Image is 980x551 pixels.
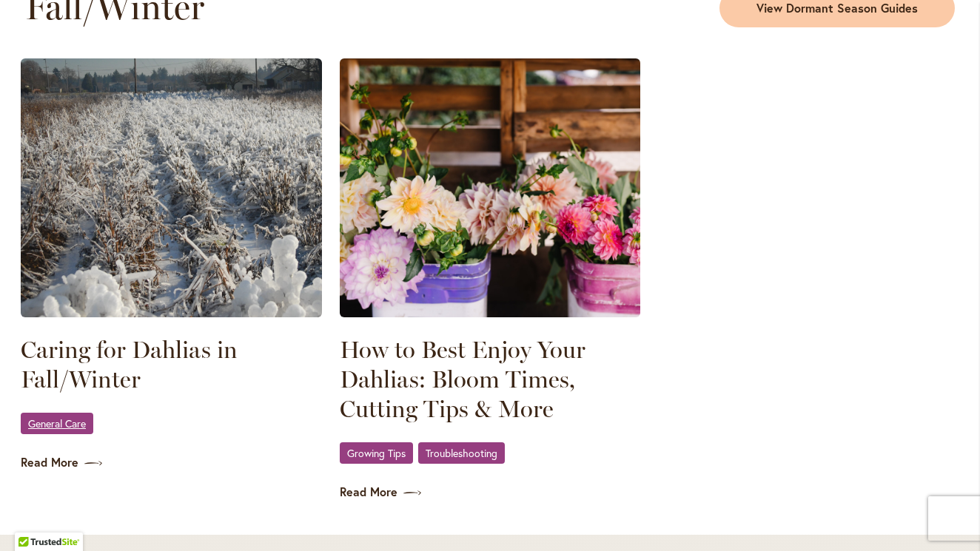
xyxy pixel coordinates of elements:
a: Caring for Dahlias in Fall/Winter [21,335,322,394]
span: General Care [28,419,86,428]
a: Read More [21,454,322,471]
div: , [340,442,641,466]
a: Growing Tips [340,442,413,464]
a: Read More [340,484,641,501]
img: SID Dahlia fields encased in ice in the winter [21,58,322,317]
img: SID - DAHLIAS - BUCKETS [340,58,641,317]
a: How to Best Enjoy Your Dahlias: Bloom Times, Cutting Tips & More [340,335,641,424]
span: Troubleshooting [426,448,497,458]
span: Growing Tips [347,448,406,458]
a: General Care [21,413,93,434]
a: Troubleshooting [418,442,505,464]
